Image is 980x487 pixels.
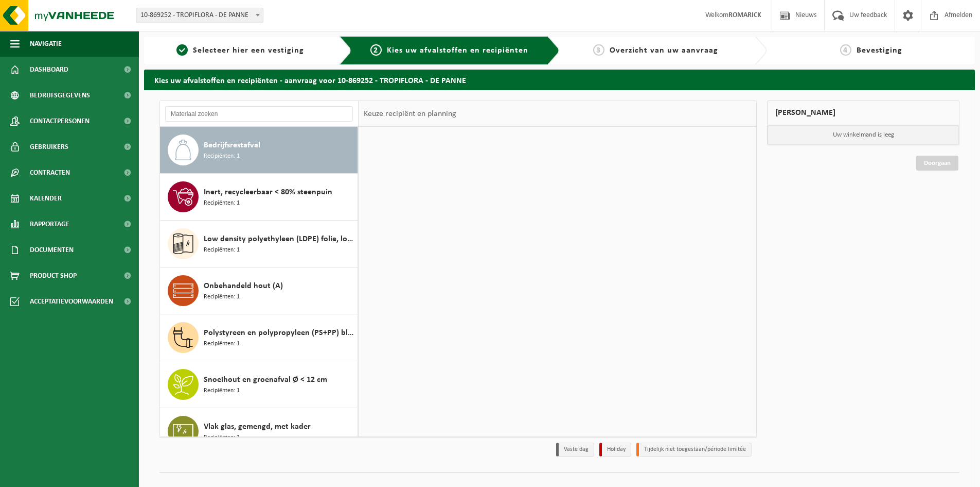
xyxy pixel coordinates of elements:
[160,267,358,314] button: Onbehandeld hout (A) Recipiënten: 1
[30,289,113,314] span: Acceptatievoorwaarden
[204,433,240,443] span: Recipiënten: 1
[204,245,240,255] span: Recipiënten: 1
[160,174,358,221] button: Inert, recycleerbaar < 80% steenpuin Recipiënten: 1
[204,152,240,161] span: Recipiënten: 1
[556,443,594,457] li: Vaste dag
[636,443,752,457] li: Tijdelijk niet toegestaan/période limitée
[728,11,761,19] strong: ROMARICK
[204,233,355,245] span: Low density polyethyleen (LDPE) folie, los, naturel
[149,44,331,57] a: 1Selecteer hier een vestiging
[136,8,263,23] span: 10-869252 - TROPIFLORA - DE PANNE
[610,46,718,55] span: Overzicht van uw aanvraag
[160,314,358,361] button: Polystyreen en polypropyleen (PS+PP) bloempotten en plantentrays gemengd Recipiënten: 1
[176,44,188,56] span: 1
[593,44,604,56] span: 3
[204,280,283,292] span: Onbehandeld hout (A)
[840,44,851,56] span: 4
[160,127,358,174] button: Bedrijfsrestafval Recipiënten: 1
[359,101,461,127] div: Keuze recipiënt en planning
[387,46,528,55] span: Kies uw afvalstoffen en recipiënten
[193,46,304,55] span: Selecteer hier een vestiging
[204,292,240,302] span: Recipiënten: 1
[370,44,382,56] span: 2
[204,139,260,152] span: Bedrijfsrestafval
[160,221,358,267] button: Low density polyethyleen (LDPE) folie, los, naturel Recipiënten: 1
[30,134,68,160] span: Gebruikers
[599,443,631,457] li: Holiday
[165,106,353,122] input: Materiaal zoeken
[30,31,62,57] span: Navigatie
[144,70,975,90] h2: Kies uw afvalstoffen en recipiënten - aanvraag voor 10-869252 - TROPIFLORA - DE PANNE
[30,237,74,263] span: Documenten
[767,100,959,125] div: [PERSON_NAME]
[30,160,70,186] span: Contracten
[30,57,68,82] span: Dashboard
[30,108,90,134] span: Contactpersonen
[136,8,263,23] span: 10-869252 - TROPIFLORA - DE PANNE
[916,156,958,171] a: Doorgaan
[857,46,902,55] span: Bevestiging
[30,186,62,211] span: Kalender
[160,361,358,408] button: Snoeihout en groenafval Ø < 12 cm Recipiënten: 1
[30,82,90,108] span: Bedrijfsgegevens
[204,339,240,349] span: Recipiënten: 1
[204,198,240,208] span: Recipiënten: 1
[204,386,240,396] span: Recipiënten: 1
[30,263,77,289] span: Product Shop
[204,186,332,198] span: Inert, recycleerbaar < 80% steenpuin
[204,421,311,433] span: Vlak glas, gemengd, met kader
[768,125,959,145] p: Uw winkelmand is leeg
[204,327,355,339] span: Polystyreen en polypropyleen (PS+PP) bloempotten en plantentrays gemengd
[160,408,358,455] button: Vlak glas, gemengd, met kader Recipiënten: 1
[204,374,327,386] span: Snoeihout en groenafval Ø < 12 cm
[30,211,69,237] span: Rapportage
